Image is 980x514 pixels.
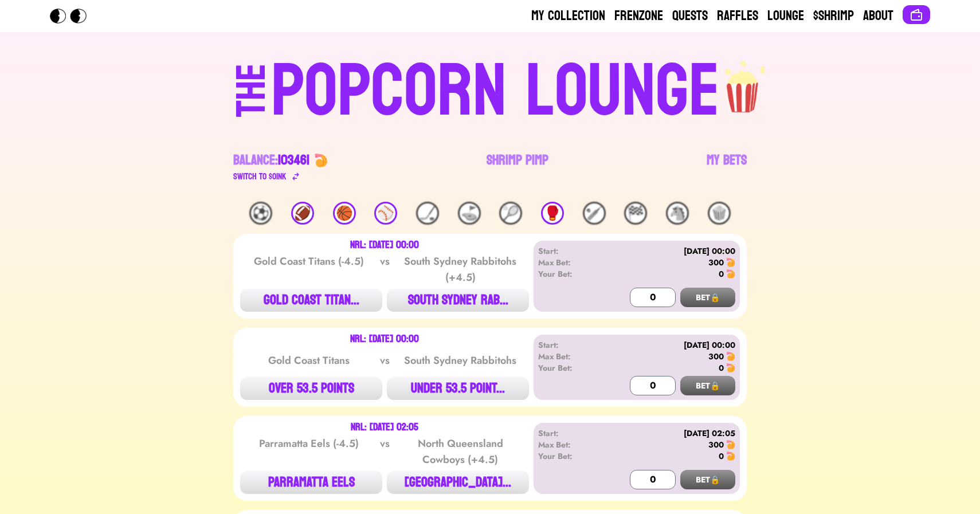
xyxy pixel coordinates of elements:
div: 0 [719,362,724,374]
div: 🏈 [291,202,314,225]
button: GOLD COAST TITAN... [240,289,382,312]
img: Popcorn [50,9,96,23]
div: Gold Coast Titans (-4.5) [251,253,367,285]
button: BET🔒 [680,288,735,307]
a: Raffles [717,7,758,25]
div: Parramatta Eels (-4.5) [251,435,367,468]
div: Start: [538,427,604,439]
div: [DATE] 00:00 [604,339,735,351]
img: 🍤 [726,258,735,267]
div: 🥊 [541,202,564,225]
div: POPCORN LOUNGE [271,55,720,128]
div: South Sydney Rabbitohs [402,352,518,368]
div: Gold Coast Titans [251,352,367,368]
div: 0 [719,268,724,280]
div: 🐴 [666,202,689,225]
button: UNDER 53.5 POINT... [387,377,529,400]
div: 🏀 [333,202,356,225]
button: SOUTH SYDNEY RAB... [387,289,529,312]
button: [GEOGRAPHIC_DATA]... [387,471,529,494]
div: ⛳️ [458,202,481,225]
div: 🏁 [624,202,647,225]
div: Max Bet: [538,351,604,362]
div: Your Bet: [538,268,604,280]
div: Start: [538,245,604,257]
div: [DATE] 00:00 [604,245,735,257]
a: About [863,7,893,25]
div: North Queensland Cowboys (+4.5) [402,435,518,468]
div: South Sydney Rabbitohs (+4.5) [402,253,518,285]
div: 0 [719,450,724,462]
img: 🍤 [726,352,735,361]
div: THE [231,64,272,140]
a: My Collection [531,7,605,25]
a: Lounge [767,7,804,25]
div: NRL: [DATE] 00:00 [350,335,419,344]
div: 300 [708,351,724,362]
div: NRL: [DATE] 00:00 [350,241,419,250]
div: Start: [538,339,604,351]
span: 103461 [278,148,309,172]
div: [DATE] 02:05 [604,427,735,439]
div: 🏏 [583,202,606,225]
div: ⚽️ [249,202,272,225]
a: $Shrimp [813,7,854,25]
button: BET🔒 [680,470,735,489]
img: 🍤 [726,452,735,461]
img: 🍤 [726,269,735,278]
img: 🍤 [726,363,735,372]
button: PARRAMATTA EELS [240,471,382,494]
div: Your Bet: [538,450,604,462]
div: vs [378,352,392,368]
div: Max Bet: [538,439,604,450]
img: 🍤 [726,440,735,449]
div: 🏒 [416,202,439,225]
div: ⚾️ [374,202,397,225]
div: 🍿 [708,202,731,225]
div: vs [378,435,392,468]
img: Connect wallet [910,8,923,22]
div: NRL: [DATE] 02:05 [351,423,418,432]
img: popcorn [720,50,767,115]
div: 300 [708,257,724,268]
a: My Bets [707,151,747,183]
button: OVER 53.5 POINTS [240,377,382,400]
div: 300 [708,439,724,450]
div: Your Bet: [538,362,604,374]
a: THEPOPCORN LOUNGEpopcorn [137,50,843,128]
div: vs [378,253,392,285]
div: Balance: [233,151,309,170]
button: BET🔒 [680,376,735,395]
a: Shrimp Pimp [487,151,548,183]
a: Frenzone [614,7,663,25]
div: 🎾 [499,202,522,225]
div: Max Bet: [538,257,604,268]
div: Switch to $ OINK [233,170,287,183]
a: Quests [672,7,708,25]
img: 🍤 [314,154,328,167]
